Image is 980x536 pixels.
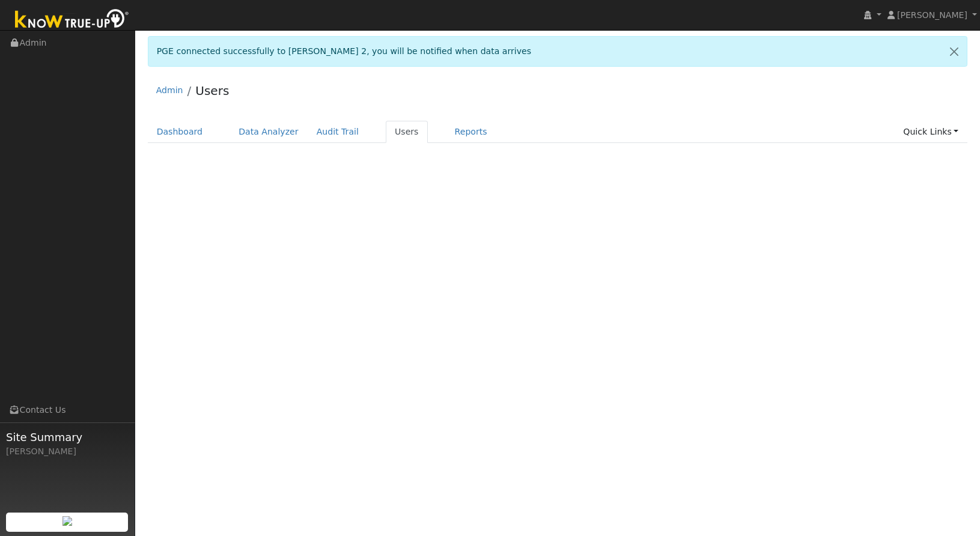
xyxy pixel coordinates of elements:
a: Reports [446,121,496,143]
div: [PERSON_NAME] [6,445,129,458]
img: retrieve [62,516,72,526]
a: Admin [156,85,183,95]
img: Know True-Up [9,7,135,34]
a: Users [386,121,428,143]
a: Close [942,37,967,66]
span: Site Summary [6,429,129,445]
a: Users [195,84,229,98]
a: Data Analyzer [230,121,308,143]
a: Audit Trail [308,121,368,143]
span: [PERSON_NAME] [897,10,967,20]
a: Dashboard [148,121,212,143]
a: Quick Links [894,121,967,143]
div: PGE connected successfully to [PERSON_NAME] 2, you will be notified when data arrives [148,36,968,67]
